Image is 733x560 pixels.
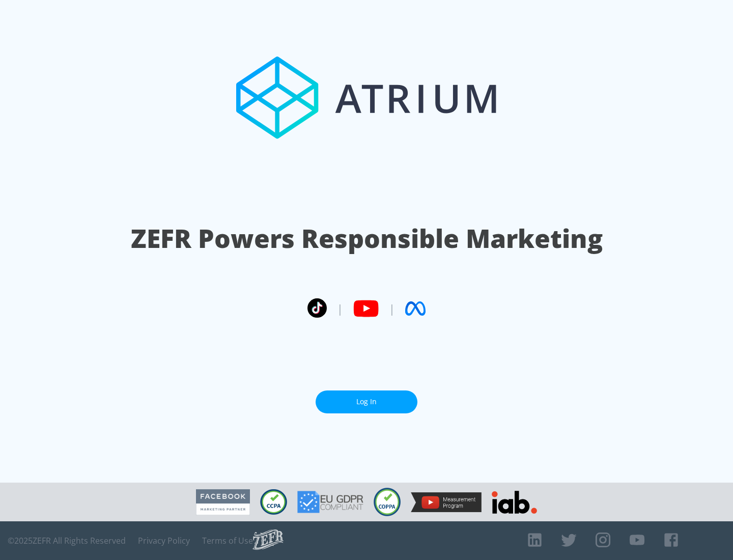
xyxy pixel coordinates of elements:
a: Terms of Use [202,536,253,546]
a: Log In [316,390,417,413]
img: COPPA Compliant [374,488,401,516]
img: YouTube Measurement Program [411,492,482,512]
span: © 2025 ZEFR All Rights Reserved [8,536,126,546]
a: Privacy Policy [138,536,190,546]
img: CCPA Compliant [260,489,287,515]
img: IAB [492,491,537,514]
h1: ZEFR Powers Responsible Marketing [131,221,603,256]
img: GDPR Compliant [297,491,363,513]
img: Facebook Marketing Partner [196,489,250,515]
span: | [389,301,395,316]
span: | [337,301,343,316]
